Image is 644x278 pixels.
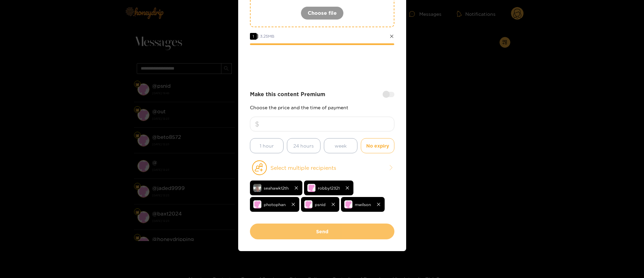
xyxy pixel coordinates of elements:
span: mwilson [355,201,371,208]
button: 1 hour [250,138,284,153]
button: Select multiple recipients [250,160,394,175]
button: Send [250,224,394,239]
span: 1 [250,33,257,40]
span: 24 hours [293,142,314,150]
button: week [324,138,357,153]
button: Choose file [301,6,344,20]
span: No expiry [366,142,389,150]
button: No expiry [361,138,394,153]
span: 1 hour [260,142,274,150]
span: seahawk12th [264,184,289,192]
span: robby12321 [318,184,340,192]
button: 24 hours [287,138,320,153]
img: no-avatar.png [253,200,261,208]
img: 8a4e8-img_3262.jpeg [253,184,261,192]
img: no-avatar.png [307,184,315,192]
span: 3.25 MB [260,34,274,38]
span: week [335,142,347,150]
span: photophan [264,201,286,208]
span: psnid [315,201,326,208]
p: Choose the price and the time of payment [250,105,394,110]
img: no-avatar.png [344,200,352,208]
strong: Make this content Premium [250,90,325,98]
img: no-avatar.png [304,200,312,208]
